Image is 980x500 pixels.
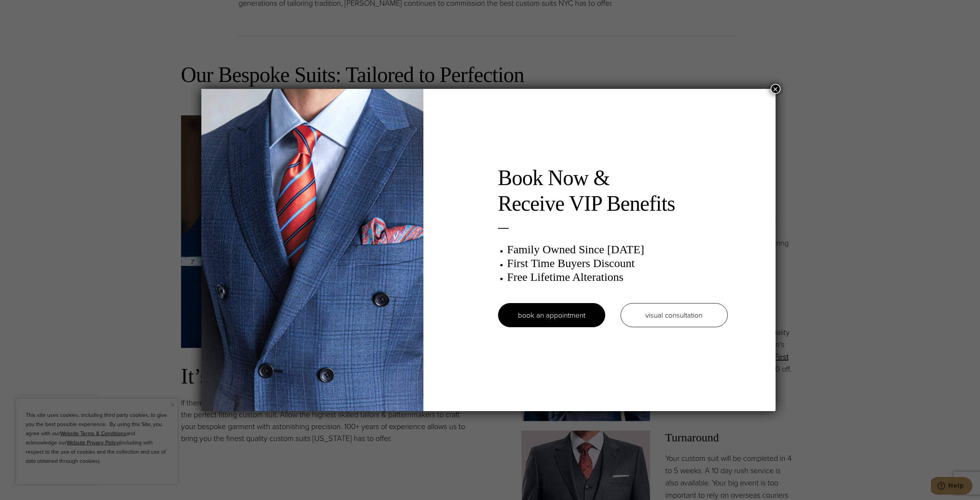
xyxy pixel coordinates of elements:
h3: Family Owned Since [DATE] [507,243,728,256]
h3: First Time Buyers Discount [507,256,728,270]
a: book an appointment [498,303,605,327]
span: Help [17,5,33,12]
h3: Free Lifetime Alterations [507,270,728,284]
button: Close [771,84,781,94]
a: visual consultation [621,303,728,327]
h2: Book Now & Receive VIP Benefits [498,165,728,216]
